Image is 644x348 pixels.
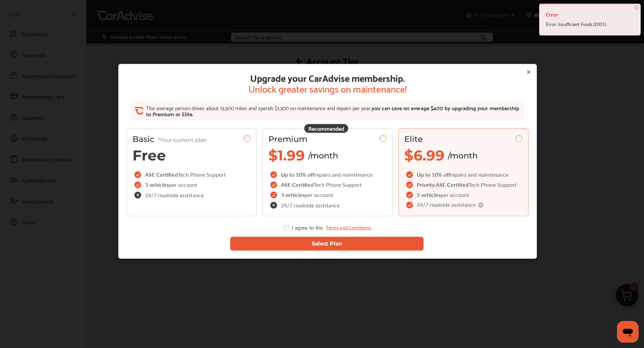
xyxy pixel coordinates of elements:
[417,191,441,199] span: 5 vehicles
[305,191,333,199] span: per account
[406,182,414,188] img: checkIcon.6d469ec1.svg
[270,192,278,198] img: checkIcon.6d469ec1.svg
[314,171,373,179] span: repairs and maintenance
[417,181,469,189] span: Priority ASE Certified
[281,191,305,199] span: 3 vehicles
[281,203,340,208] span: 24/7 roadside assistance
[417,202,484,208] span: 24/7 roadside assistance
[145,181,169,189] span: 3 vehicles
[145,192,204,198] span: 24/7 roadside assistance
[441,191,469,199] span: per account
[270,202,278,209] img: check-cross-icon.c68f34ea.svg
[230,237,424,251] button: Select Plan
[268,134,307,144] span: Premium
[617,321,639,343] iframe: Button to launch messaging window
[404,147,445,164] span: $6.99
[546,9,634,20] h4: Error
[304,124,348,133] div: Recommended
[406,202,414,209] img: checkIcon.6d469ec1.svg
[270,171,278,178] img: checkIcon.6d469ec1.svg
[133,147,166,164] span: Free
[169,181,197,189] span: per account
[469,181,517,189] span: Tech Phone Support
[134,107,143,115] img: CA_CheckIcon.cf4f08d4.svg
[281,181,314,189] span: ASE Certified
[314,181,362,189] span: Tech Phone Support
[406,171,414,178] img: checkIcon.6d469ec1.svg
[270,182,278,188] img: checkIcon.6d469ec1.svg
[178,171,226,179] span: Tech Phone Support
[134,182,142,188] img: checkIcon.6d469ec1.svg
[248,72,407,83] span: Upgrade your CarAdvise membership.
[281,171,314,179] span: Up to 10% off
[448,151,478,160] span: /month
[417,171,450,179] span: Up to 10% off
[268,147,305,164] span: $1.99
[634,5,639,10] span: ×
[308,151,338,160] span: /month
[248,83,407,94] span: Unlock greater savings on maintenance!
[406,192,414,198] img: checkIcon.6d469ec1.svg
[145,171,178,179] span: ASE Certified
[134,192,142,199] img: check-cross-icon.c68f34ea.svg
[146,103,371,112] span: The average person drives about 13,500 miles and spends $1,300 on maintenance and repairs per year,
[326,225,371,230] a: Terms and Conditions
[146,103,519,118] span: you can save on average $400 by upgrading your membership to Premium or Elite.
[404,134,423,144] span: Elite
[134,171,142,178] img: checkIcon.6d469ec1.svg
[450,171,508,179] span: repairs and maintenance
[284,225,371,230] div: I agree to the
[158,137,207,143] span: *Your current plan
[546,20,634,29] div: Error: Insufficient Funds (2001)
[133,134,207,144] span: Basic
